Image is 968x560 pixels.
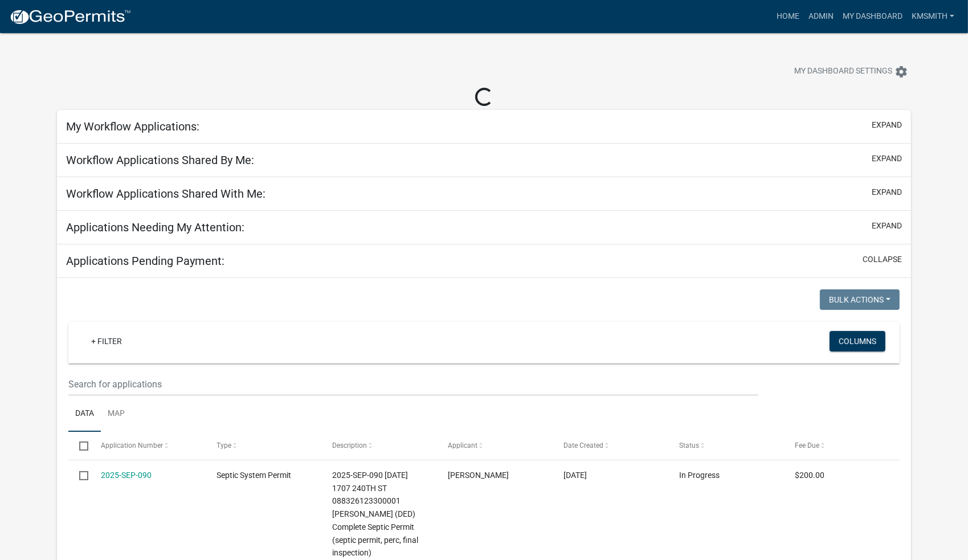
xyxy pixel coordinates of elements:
input: Search for applications [68,373,758,396]
h5: Applications Pending Payment: [66,254,224,268]
span: Application Number [101,442,164,449]
span: Fee Due [795,442,819,449]
span: Date Created [563,442,603,449]
span: Status [679,442,699,449]
button: My Dashboard Settingssettings [785,60,917,83]
h5: Workflow Applications Shared With Me: [66,187,266,201]
a: My Dashboard [838,6,907,27]
datatable-header-cell: Date Created [553,432,668,459]
span: $200.00 [795,471,824,480]
a: kmsmith [907,6,959,27]
button: Columns [830,331,885,351]
a: + Filter [82,331,131,351]
span: Type [217,442,231,449]
button: expand [872,119,902,131]
datatable-header-cell: Type [206,432,321,459]
a: Map [101,396,132,432]
a: Admin [804,6,838,27]
datatable-header-cell: Description [321,432,437,459]
datatable-header-cell: Application Number [90,432,206,459]
span: My Dashboard Settings [794,65,892,79]
button: expand [872,153,902,165]
h5: Workflow Applications Shared By Me: [66,153,254,167]
span: Septic System Permit [217,471,291,480]
datatable-header-cell: Fee Due [784,432,900,459]
button: Bulk Actions [820,289,900,310]
i: settings [895,65,908,79]
button: expand [872,220,902,232]
span: In Progress [679,471,720,480]
datatable-header-cell: Select [68,432,90,459]
span: Bruce Uthe [448,471,509,480]
h5: My Workflow Applications: [66,120,199,133]
button: collapse [863,254,902,265]
span: 09/11/2025 [563,471,587,480]
span: 2025-SEP-090 09/11/2025 1707 240TH ST 088326123300001 Uthe, Robert E (DED) Complete Septic Permit... [332,471,418,558]
span: Applicant [448,442,477,449]
a: Data [68,396,101,432]
span: Description [332,442,367,449]
a: Home [772,6,804,27]
h5: Applications Needing My Attention: [66,220,244,234]
datatable-header-cell: Applicant [437,432,553,459]
button: expand [872,186,902,198]
datatable-header-cell: Status [668,432,784,459]
a: 2025-SEP-090 [101,471,152,480]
